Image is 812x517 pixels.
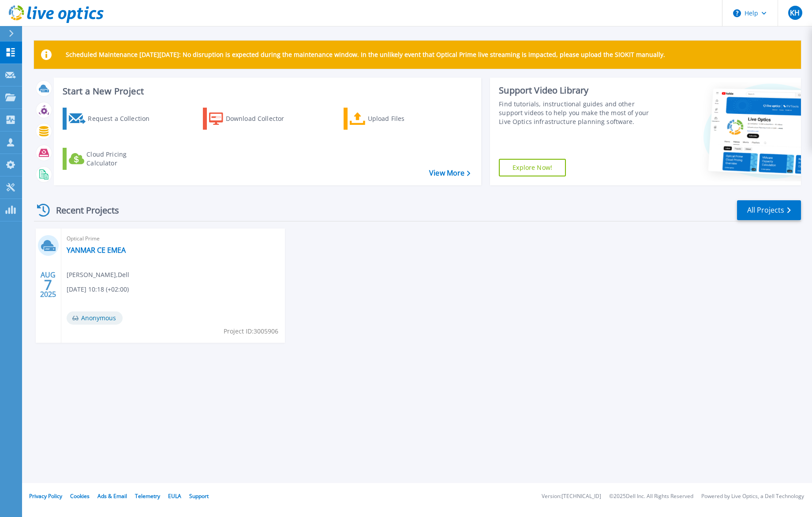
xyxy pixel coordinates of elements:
[63,148,161,170] a: Cloud Pricing Calculator
[542,494,601,499] li: Version: [TECHNICAL_ID]
[499,85,657,96] div: Support Video Library
[97,492,127,500] a: Ads & Email
[429,169,470,177] a: View More
[790,9,800,16] span: KH
[168,492,181,500] a: EULA
[40,269,56,301] div: AUG 2025
[344,108,442,130] a: Upload Files
[609,494,693,499] li: © 2025 Dell Inc. All Rights Reserved
[499,100,657,126] div: Find tutorials, instructional guides and other support videos to help you make the most of your L...
[67,285,129,294] span: [DATE] 10:18 (+02:00)
[499,159,566,176] a: Explore Now!
[737,200,801,220] a: All Projects
[86,150,157,168] div: Cloud Pricing Calculator
[63,108,161,130] a: Request a Collection
[701,494,804,499] li: Powered by Live Optics, a Dell Technology
[203,108,301,130] a: Download Collector
[88,110,158,127] div: Request a Collection
[135,492,160,500] a: Telemetry
[67,246,126,255] a: YANMAR CE EMEA
[224,326,278,336] span: Project ID: 3005906
[368,110,438,127] div: Upload Files
[44,281,52,288] span: 7
[63,86,470,96] h3: Start a New Project
[226,110,296,127] div: Download Collector
[66,51,665,58] p: Scheduled Maintenance [DATE][DATE]: No disruption is expected during the maintenance window. In t...
[70,492,90,500] a: Cookies
[34,199,131,221] div: Recent Projects
[67,311,123,325] span: Anonymous
[67,270,129,280] span: [PERSON_NAME] , Dell
[189,492,209,500] a: Support
[29,492,62,500] a: Privacy Policy
[67,234,280,244] span: Optical Prime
